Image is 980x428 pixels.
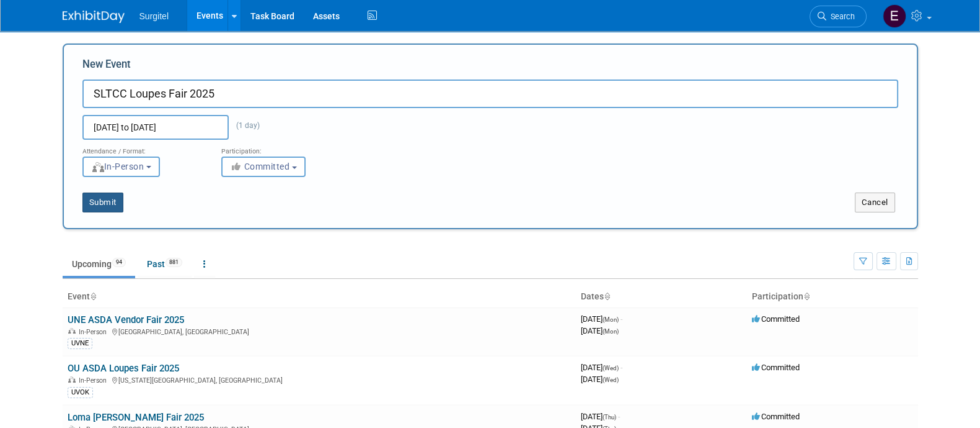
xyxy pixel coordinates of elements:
a: Sort by Participation Type [803,291,810,301]
button: Committed [221,157,306,177]
span: - [618,412,620,421]
span: Committed [752,412,800,421]
span: In-Person [79,376,110,385]
input: Name of Trade Show / Conference [82,80,898,108]
span: - [620,363,622,372]
span: 94 [112,258,126,267]
span: Surgitel [139,11,169,21]
input: Start Date - End Date [82,115,229,140]
img: In-Person Event [68,376,76,383]
span: (1 day) [229,121,260,130]
a: Past881 [138,252,192,276]
span: (Mon) [603,328,619,335]
a: Loma [PERSON_NAME] Fair 2025 [68,412,204,423]
span: Committed [752,314,800,324]
button: Submit [82,193,123,212]
th: Dates [576,286,747,307]
span: In-Person [79,328,110,336]
span: Committed [230,162,290,171]
div: [US_STATE][GEOGRAPHIC_DATA], [GEOGRAPHIC_DATA] [68,375,571,385]
span: [DATE] [581,363,622,372]
div: Participation: [221,140,342,156]
span: Search [826,12,855,21]
a: Sort by Start Date [604,291,610,301]
div: UVNE [68,338,92,349]
a: Sort by Event Name [90,291,96,301]
button: In-Person [82,157,160,177]
span: [DATE] [581,375,619,384]
img: Event Coordinator [883,4,906,28]
span: [DATE] [581,314,622,324]
div: Attendance / Format: [82,140,203,156]
a: Upcoming94 [63,252,135,276]
img: ExhibitDay [63,11,125,23]
span: 881 [166,258,182,267]
span: (Mon) [603,316,619,323]
span: (Wed) [603,376,619,383]
a: Search [810,6,867,27]
span: In-Person [91,162,144,171]
div: UVOK [68,387,93,398]
th: Participation [747,286,918,307]
span: Committed [752,363,800,372]
span: (Thu) [603,414,616,421]
a: OU ASDA Loupes Fair 2025 [68,363,179,374]
a: UNE ASDA Vendor Fair 2025 [68,314,184,326]
th: Event [63,286,576,307]
span: [DATE] [581,326,619,335]
span: (Wed) [603,365,619,371]
button: Cancel [855,193,895,212]
div: [GEOGRAPHIC_DATA], [GEOGRAPHIC_DATA] [68,326,571,336]
span: - [620,314,622,324]
span: [DATE] [581,412,620,421]
label: New Event [82,57,131,76]
img: In-Person Event [68,328,76,334]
